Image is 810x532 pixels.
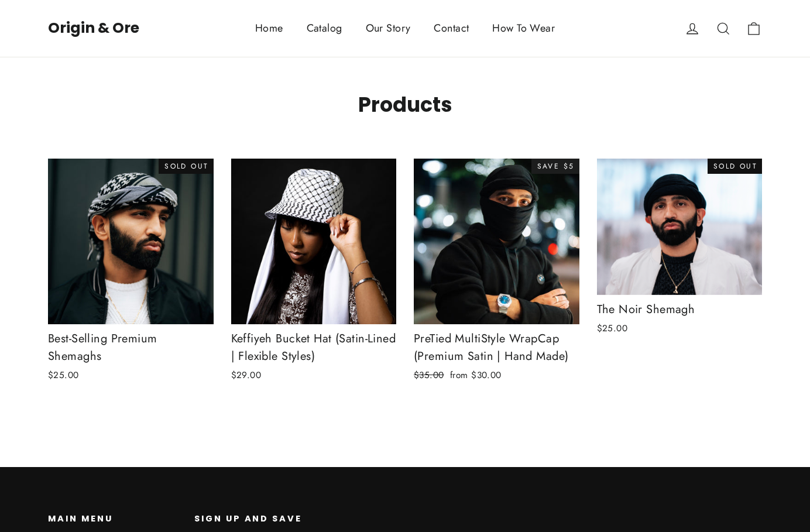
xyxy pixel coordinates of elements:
[48,330,214,365] div: Best-Selling Premium Shemaghs
[165,12,645,45] div: Primary
[450,369,502,382] span: from $30.00
[414,369,444,382] span: $35.00
[48,159,214,386] a: Best-Selling Premium Shemaghs$25.00
[231,330,397,365] div: Keffiyeh Bucket Hat (Satin-Lined | Flexible Styles)
[243,14,295,43] a: Home
[414,330,579,365] div: PreTied MultiStyle WrapCap (Premium Satin | Hand Made)
[231,159,397,386] a: Keffiyeh Bucket Hat (Satin-Lined | Flexible Styles)$29.00
[48,514,177,524] h2: Main menu
[480,14,567,43] a: How To Wear
[531,159,579,174] div: Save $5
[597,159,763,339] a: The Noir Shemagh$25.00
[414,159,579,386] a: PreTied MultiStyle WrapCap (Premium Satin | Hand Made) $35.00 from $30.00
[194,514,418,524] h2: Sign up and save
[708,159,762,174] div: Sold Out
[231,369,262,382] span: $29.00
[48,18,139,38] a: Origin & Ore
[48,92,762,117] h1: Products
[295,14,354,43] a: Catalog
[422,14,480,43] a: Contact
[597,301,763,318] div: The Noir Shemagh
[354,14,423,43] a: Our Story
[159,159,213,174] div: Sold Out
[48,369,79,382] span: $25.00
[597,322,628,335] span: $25.00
